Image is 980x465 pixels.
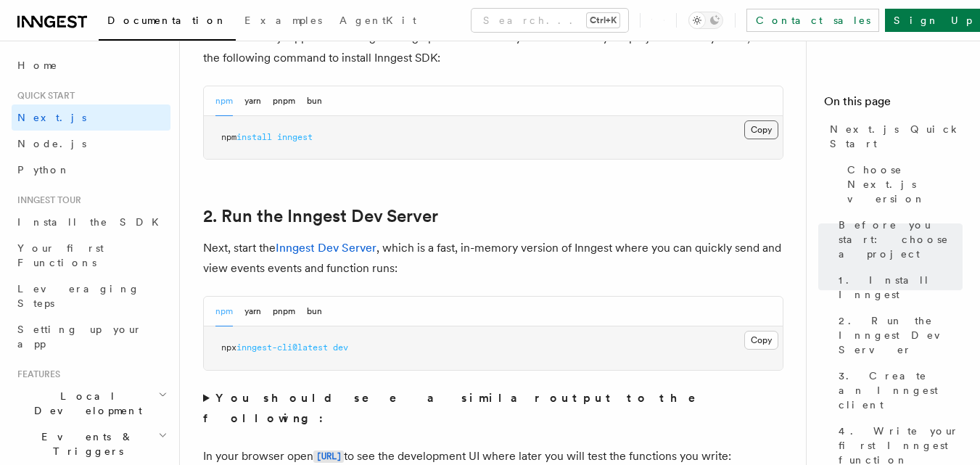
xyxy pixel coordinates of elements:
a: [URL] [313,449,344,463]
span: Inngest tour [12,194,81,206]
span: Python [17,164,70,176]
span: Events & Triggers [12,429,158,458]
a: 3. Create an Inngest client [833,363,963,418]
a: Node.js [12,131,170,157]
span: Your first Functions [17,242,104,268]
strong: You should see a similar output to the following: [203,391,716,425]
span: Local Development [12,389,158,418]
button: Search...Ctrl+K [472,9,628,32]
button: yarn [244,86,261,116]
span: 2. Run the Inngest Dev Server [839,313,963,357]
a: Setting up your app [12,316,170,357]
code: [URL] [313,450,344,463]
a: AgentKit [331,4,425,39]
span: install [236,132,272,142]
span: npx [221,342,236,353]
span: AgentKit [339,15,416,26]
span: Node.js [17,138,86,149]
span: 3. Create an Inngest client [839,369,963,412]
span: npm [221,132,236,142]
span: Setting up your app [17,324,142,350]
span: dev [333,342,348,353]
button: yarn [244,297,261,326]
a: Before you start: choose a project [833,212,963,267]
span: Leveraging Steps [17,283,140,309]
button: bun [307,86,322,116]
a: Documentation [99,4,236,41]
h4: On this page [824,93,963,116]
span: Documentation [107,15,227,26]
span: Choose Next.js version [847,162,963,206]
a: Choose Next.js version [841,157,963,212]
a: Python [12,157,170,183]
a: Examples [236,4,331,39]
p: Next, start the , which is a fast, in-memory version of Inngest where you can quickly send and vi... [203,238,783,279]
span: Before you start: choose a project [839,218,963,261]
a: Contact sales [746,9,879,32]
span: Examples [244,15,322,26]
button: npm [215,297,233,326]
summary: You should see a similar output to the following: [203,388,783,429]
a: Home [12,52,170,78]
button: npm [215,86,233,116]
button: Toggle dark mode [688,12,723,29]
span: inngest [277,132,313,142]
a: 2. Run the Inngest Dev Server [833,308,963,363]
button: pnpm [273,297,295,326]
kbd: Ctrl+K [587,13,619,28]
button: Copy [744,120,778,139]
button: Copy [744,331,778,350]
span: inngest-cli@latest [236,342,328,353]
a: Next.js [12,104,170,131]
a: Install the SDK [12,209,170,235]
button: Local Development [12,383,170,424]
a: Leveraging Steps [12,276,170,316]
span: Install the SDK [17,216,168,228]
p: With the Next.js app now running running open a new tab in your terminal. In your project directo... [203,28,783,68]
span: Home [17,58,58,73]
span: Features [12,369,60,380]
span: 1. Install Inngest [839,273,963,302]
button: pnpm [273,86,295,116]
a: 1. Install Inngest [833,267,963,308]
span: Quick start [12,90,75,102]
span: Next.js [17,112,86,123]
span: Next.js Quick Start [830,122,963,151]
button: Events & Triggers [12,424,170,464]
a: Next.js Quick Start [824,116,963,157]
a: Your first Functions [12,235,170,276]
a: Inngest Dev Server [276,241,376,255]
button: bun [307,297,322,326]
a: 2. Run the Inngest Dev Server [203,206,438,226]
